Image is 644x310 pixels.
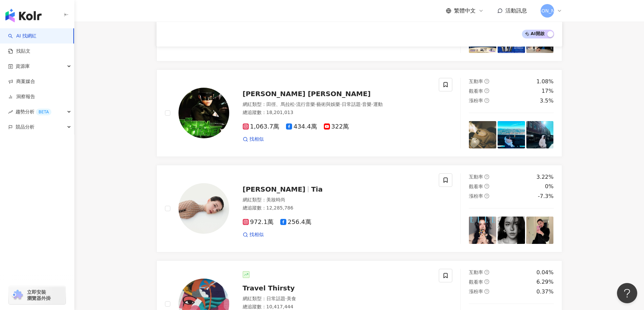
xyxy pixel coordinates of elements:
img: post-image [469,121,496,148]
span: 音樂 [362,102,372,107]
span: · [372,102,373,107]
span: 找相似 [249,136,264,143]
span: Travel Thirsty [243,284,295,292]
a: 找相似 [243,136,264,143]
img: logo [5,9,42,22]
img: post-image [526,217,554,244]
span: · [315,102,316,107]
div: 網紅類型 ： [243,197,431,203]
div: 總追蹤數 ： 12,285,786 [243,205,431,212]
span: question-circle [484,279,489,284]
span: 日常話題 [342,102,361,107]
span: 互動率 [469,79,483,84]
span: 觀看率 [469,88,483,94]
span: question-circle [484,174,489,179]
span: 繁體中文 [454,7,476,15]
span: 322萬 [324,123,349,130]
span: rise [8,110,13,114]
a: KOL Avatar[PERSON_NAME]Tia網紅類型：美妝時尚總追蹤數：12,285,786972.1萬256.4萬找相似互動率question-circle3.22%觀看率questi... [157,165,562,252]
div: 3.5% [540,97,554,105]
span: 972.1萬 [243,219,274,226]
span: 漲粉率 [469,193,483,199]
img: post-image [469,217,496,244]
span: 觀看率 [469,184,483,189]
span: [PERSON_NAME] [243,185,306,193]
span: question-circle [484,79,489,84]
div: 網紅類型 ： [243,295,431,302]
span: · [361,102,362,107]
span: 找相似 [249,231,264,238]
div: 3.22% [536,173,554,181]
span: 田徑、馬拉松 [266,102,295,107]
span: question-circle [484,184,489,189]
a: 洞察報告 [8,93,35,100]
span: question-circle [484,289,489,294]
img: post-image [498,121,525,148]
div: 總追蹤數 ： 18,201,013 [243,109,431,116]
span: 資源庫 [16,59,30,74]
span: Tia [311,185,323,193]
img: KOL Avatar [178,88,229,138]
span: question-circle [484,270,489,275]
div: BETA [36,109,51,115]
span: 1,063.7萬 [243,123,280,130]
span: 流行音樂 [296,102,315,107]
a: 找相似 [243,231,264,238]
div: 網紅類型 ： [243,101,431,108]
span: question-circle [484,98,489,103]
div: -7.3% [538,193,553,200]
span: 競品分析 [16,119,34,135]
span: 觀看率 [469,279,483,285]
a: searchAI 找網紅 [8,33,37,39]
span: 美食 [287,296,296,301]
img: post-image [526,121,554,148]
span: question-circle [484,194,489,198]
div: 0.37% [536,288,554,295]
img: post-image [498,217,525,244]
div: 0% [545,183,553,190]
iframe: Help Scout Beacon - Open [617,283,637,303]
span: 434.4萬 [286,123,317,130]
span: 互動率 [469,174,483,179]
div: 17% [542,87,554,95]
span: [PERSON_NAME] [PERSON_NAME] [243,90,371,98]
span: · [295,102,296,107]
span: · [340,102,341,107]
span: [PERSON_NAME] [527,7,567,15]
span: 日常話題 [266,296,285,301]
div: 1.08% [536,78,554,85]
div: 0.04% [536,269,554,276]
a: 找貼文 [8,48,30,55]
div: 6.29% [536,278,554,286]
img: chrome extension [11,290,24,301]
img: KOL Avatar [178,183,229,234]
span: 256.4萬 [280,219,311,226]
span: 漲粉率 [469,289,483,294]
span: 運動 [373,102,383,107]
span: 互動率 [469,270,483,275]
span: · [285,296,287,301]
span: 藝術與娛樂 [316,102,340,107]
span: 美妝時尚 [266,197,285,202]
span: 立即安裝 瀏覽器外掛 [27,289,51,301]
a: 商案媒合 [8,78,35,85]
span: question-circle [484,88,489,93]
span: 趨勢分析 [16,104,51,119]
span: 活動訊息 [505,7,527,14]
span: 漲粉率 [469,98,483,103]
a: chrome extension立即安裝 瀏覽器外掛 [9,286,66,304]
a: KOL Avatar[PERSON_NAME] [PERSON_NAME]網紅類型：田徑、馬拉松·流行音樂·藝術與娛樂·日常話題·音樂·運動總追蹤數：18,201,0131,063.7萬434.... [157,69,562,157]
